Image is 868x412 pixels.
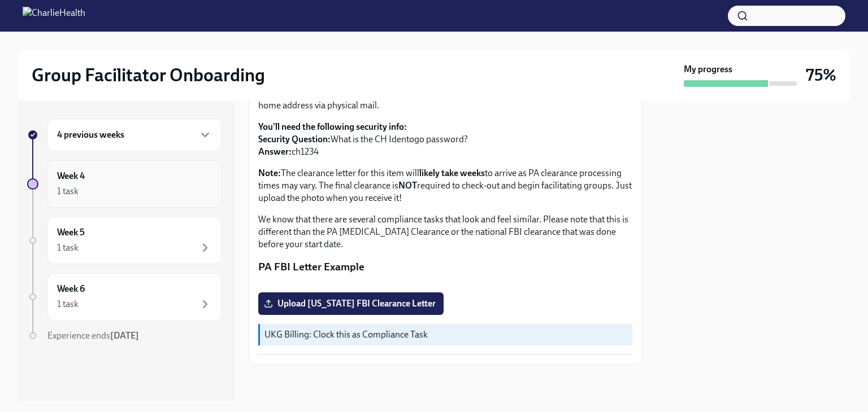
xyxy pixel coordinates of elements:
div: 4 previous weeks [47,119,222,151]
strong: Answer: [258,146,292,157]
p: We know that there are several compliance tasks that look and feel similar. Please note that this... [258,213,632,251]
a: Week 61 task [27,273,222,321]
p: UKG Billing: Clock this as Compliance Task [264,328,628,341]
div: 1 task [57,185,79,198]
label: Upload [US_STATE] FBI Clearance Letter [258,292,444,315]
h6: Week 4 [57,170,85,182]
strong: likely take weeks [419,168,485,178]
h6: Week 6 [57,283,85,295]
img: CharlieHealth [23,7,85,25]
h3: 75% [806,65,836,85]
strong: NOT [398,180,417,191]
h6: 4 previous weeks [57,129,124,141]
p: What is the CH Identogo password? ch1234 [258,121,632,158]
a: Week 51 task [27,217,222,264]
strong: You'll need the following security info: [258,121,407,132]
strong: [DATE] [110,330,139,341]
strong: Security Question: [258,134,331,144]
div: 1 task [57,298,79,310]
p: PA FBI Letter Example [258,260,632,274]
a: Week 41 task [27,160,222,208]
span: Experience ends [47,330,139,341]
p: The clearance letter for this item will to arrive as PA clearance processing times may vary. The ... [258,167,632,204]
h2: Group Facilitator Onboarding [32,64,265,86]
span: Upload [US_STATE] FBI Clearance Letter [266,298,436,309]
strong: My progress [684,63,732,76]
strong: Note: [258,168,281,178]
h6: Week 5 [57,226,85,239]
div: 1 task [57,242,79,254]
